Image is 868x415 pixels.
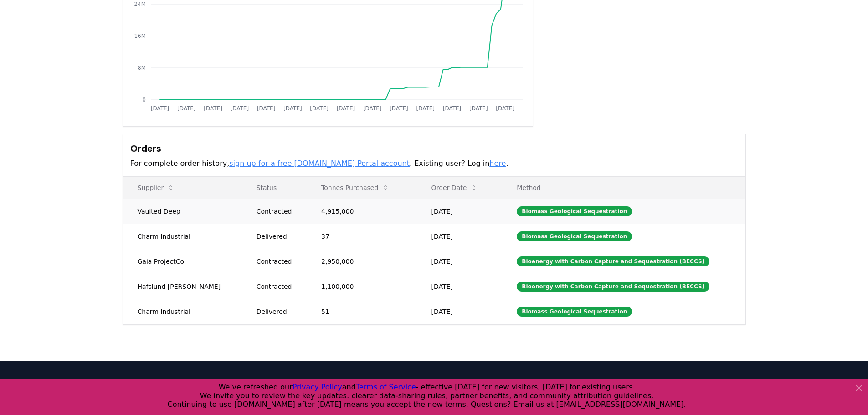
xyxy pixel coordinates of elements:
[257,105,275,112] tspan: [DATE]
[130,179,182,197] button: Supplier
[307,299,417,324] td: 51
[517,256,709,266] div: Bioenergy with Carbon Capture and Sequestration (BECCS)
[257,207,299,216] div: Contracted
[489,159,506,168] a: here
[229,159,410,168] a: sign up for a free [DOMAIN_NAME] Portal account
[297,378,434,389] a: Leaderboards
[123,378,260,390] p: [DOMAIN_NAME]
[417,249,503,274] td: [DATE]
[123,299,242,324] td: Charm Industrial
[307,274,417,299] td: 1,100,000
[307,249,417,274] td: 2,950,000
[417,224,503,249] td: [DATE]
[517,282,709,292] div: Bioenergy with Carbon Capture and Sequestration (BECCS)
[417,274,503,299] td: [DATE]
[307,224,417,249] td: 37
[469,105,488,112] tspan: [DATE]
[307,199,417,224] td: 4,915,000
[138,65,146,71] tspan: 8M
[283,105,302,112] tspan: [DATE]
[130,158,738,169] p: For complete order history, . Existing user? Log in .
[134,33,146,39] tspan: 16M
[257,257,299,266] div: Contracted
[442,105,461,112] tspan: [DATE]
[257,282,299,291] div: Contracted
[496,105,514,112] tspan: [DATE]
[517,206,632,216] div: Biomass Geological Sequestration
[417,299,503,324] td: [DATE]
[257,232,299,241] div: Delivered
[363,105,381,112] tspan: [DATE]
[416,105,435,112] tspan: [DATE]
[230,105,249,112] tspan: [DATE]
[517,231,632,241] div: Biomass Geological Sequestration
[424,179,485,197] button: Order Date
[150,105,169,112] tspan: [DATE]
[310,105,329,112] tspan: [DATE]
[123,224,242,249] td: Charm Industrial
[336,105,355,112] tspan: [DATE]
[417,199,503,224] td: [DATE]
[123,249,242,274] td: Gaia ProjectCo
[134,1,146,7] tspan: 24M
[123,199,242,224] td: Vaulted Deep
[249,183,299,192] p: Status
[390,105,408,112] tspan: [DATE]
[130,142,738,155] h3: Orders
[509,183,738,192] p: Method
[517,307,632,317] div: Biomass Geological Sequestration
[177,105,195,112] tspan: [DATE]
[257,307,299,316] div: Delivered
[142,97,146,103] tspan: 0
[123,274,242,299] td: Hafslund [PERSON_NAME]
[204,105,222,112] tspan: [DATE]
[314,179,396,197] button: Tonnes Purchased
